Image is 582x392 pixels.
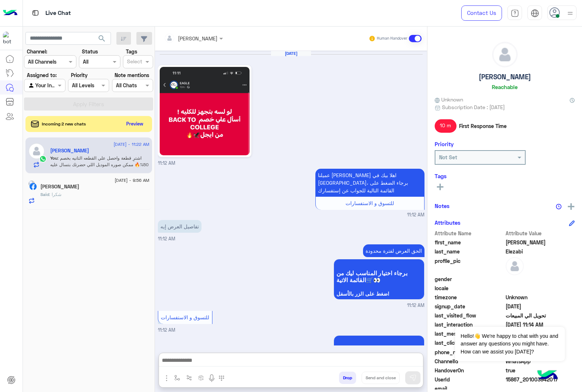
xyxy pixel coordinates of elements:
button: create order [195,372,207,384]
label: Channel: [27,48,47,55]
p: Live Chat [45,8,71,18]
p: 4/9/2025, 11:12 AM [158,220,202,233]
span: 15867_201003942017 [506,376,575,383]
button: Drop [339,372,356,384]
label: Status [82,48,98,55]
img: send attachment [162,374,171,383]
h6: [DATE] [271,51,311,56]
span: 11:12 AM [158,327,175,333]
span: 11:12 AM [158,236,175,241]
span: شكرا [49,192,61,197]
span: Said [40,192,49,197]
span: اضغط على الزر بالأسفل [336,291,422,297]
span: 2 [506,357,575,365]
span: 2025-09-04T08:12:20.312Z [506,303,575,310]
img: send voice note [207,374,216,383]
img: make a call [219,375,224,381]
h5: Karim Elezabi [50,148,89,154]
h6: Reachable [492,84,518,90]
h5: Said Orabi [40,184,79,190]
span: اشترِ قطعة واحصل علي القطعه التانيه بخصم 50%🔥 ممكن صوره الموديل اللي حضرتك بتسال عليه [50,155,148,167]
span: UserId [435,376,504,383]
span: Elezabi [506,248,575,255]
img: select flow [174,375,180,381]
img: defaultAdmin.png [506,257,524,275]
h6: Tags [435,173,575,179]
a: tab [507,5,522,21]
span: You [50,155,57,161]
span: Attribute Value [506,229,575,237]
p: 4/9/2025, 11:12 AM [315,169,424,197]
h6: Notes [435,203,450,209]
div: Select [126,57,142,67]
span: profile_pic [435,257,504,274]
span: [DATE] - 9:56 AM [115,177,149,184]
span: timezone [435,293,504,301]
button: Apply Filters [24,97,153,111]
span: locale [435,284,504,292]
img: hulul-logo.png [535,363,560,388]
img: send message [409,374,416,381]
span: search [97,34,106,43]
span: null [506,275,575,283]
label: Assigned to: [27,71,57,79]
span: First Response Time [459,122,507,130]
span: 11:12 AM [407,302,424,309]
p: 4/9/2025, 11:12 AM [363,244,424,257]
img: tab [531,9,539,17]
span: [DATE] - 11:22 AM [113,141,149,148]
img: create order [198,375,204,381]
h6: Attributes [435,219,461,226]
img: WhatsApp [39,155,47,163]
label: Tags [126,48,137,55]
img: defaultAdmin.png [28,143,45,159]
span: ChannelId [435,357,504,365]
span: last_clicked_button [435,339,504,347]
img: profile [566,9,575,18]
span: Incoming 2 new chats [42,121,86,127]
h6: Priority [435,141,454,147]
button: Preview [123,119,147,129]
h5: [PERSON_NAME] [479,73,531,81]
span: Unknown [506,293,575,301]
img: Logo [3,5,17,21]
span: Subscription Date : [DATE] [442,103,505,111]
label: Priority [71,71,88,79]
span: first_name [435,239,504,246]
small: Human Handover [377,36,407,41]
img: picture [28,180,35,187]
button: Trigger scenario [183,372,195,384]
img: defaultAdmin.png [493,42,517,67]
img: 713415422032625 [3,32,16,45]
span: HandoverOn [435,367,504,374]
span: 10 m [435,119,457,132]
span: 11:12 AM [407,212,424,219]
img: tab [31,8,40,17]
span: signup_date [435,303,504,310]
span: 11:12 AM [158,160,175,166]
span: Attribute Name [435,229,504,237]
img: add [568,203,574,210]
img: notes [556,204,562,209]
span: للتسوق و الاستفسارات [346,200,394,206]
span: Karim [506,239,575,246]
img: Facebook [29,183,37,190]
span: last_name [435,248,504,255]
span: Unknown [435,96,463,103]
span: gender [435,275,504,283]
a: Contact Us [461,5,502,21]
img: Trigger scenario [186,375,192,381]
img: 677030084717438.jpg [160,67,250,155]
span: last_interaction [435,321,504,328]
button: select flow [171,372,183,384]
span: last_visited_flow [435,312,504,319]
span: last_message [435,330,504,337]
span: للتسوق و الاستفسارات [161,314,209,320]
span: برجاء اختيار المناسب ليك من القائمة الاتية🛒👀 [336,269,422,283]
span: true [506,367,575,374]
button: search [93,32,111,48]
span: Hello!👋 We're happy to chat with you and answer any questions you might have. How can we assist y... [455,327,565,361]
span: null [506,284,575,292]
button: Send and close [362,372,400,384]
img: tab [511,9,519,17]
